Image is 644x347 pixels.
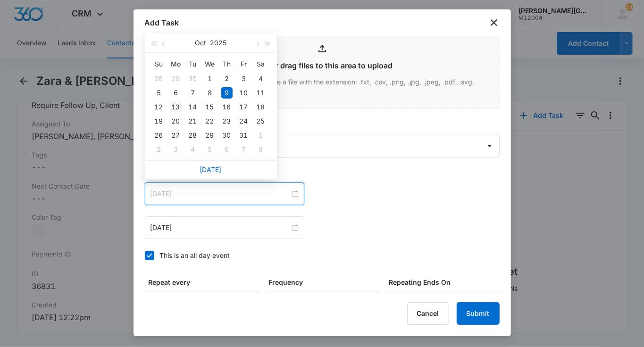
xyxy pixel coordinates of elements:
[170,101,182,113] div: 13
[235,100,252,114] td: 2025-10-17
[201,114,218,128] td: 2025-10-22
[200,165,222,173] a: [DATE]
[218,100,235,114] td: 2025-10-16
[170,130,182,141] div: 27
[187,130,199,141] div: 28
[160,250,230,260] div: This is an all day event
[187,116,199,127] div: 21
[488,17,500,28] button: close
[238,116,250,127] div: 24
[221,101,233,113] div: 16
[184,57,201,72] th: Tu
[204,87,216,99] div: 8
[201,57,218,72] th: We
[151,100,167,114] td: 2025-10-12
[153,116,165,127] div: 19
[201,72,218,86] td: 2025-10-01
[187,144,199,155] div: 4
[235,86,252,100] td: 2025-10-10
[252,128,269,142] td: 2025-11-01
[149,120,503,130] label: Assigned to
[145,17,179,28] h1: Add Task
[167,72,184,86] td: 2025-09-29
[151,189,290,199] input: Oct 9, 2025
[204,116,216,127] div: 22
[204,73,216,84] div: 1
[184,72,201,86] td: 2025-09-30
[153,101,165,113] div: 12
[184,100,201,114] td: 2025-10-14
[149,169,503,179] label: Time span
[204,101,216,113] div: 15
[221,130,233,141] div: 30
[167,86,184,100] td: 2025-10-06
[221,116,233,127] div: 23
[218,86,235,100] td: 2025-10-09
[187,73,199,84] div: 30
[255,73,267,84] div: 4
[255,87,267,99] div: 11
[238,144,250,155] div: 7
[151,72,167,86] td: 2025-09-28
[268,277,383,287] label: Frequency
[235,142,252,157] td: 2025-11-07
[218,72,235,86] td: 2025-10-02
[218,128,235,142] td: 2025-10-30
[170,116,182,127] div: 20
[167,57,184,72] th: Mo
[252,86,269,100] td: 2025-10-11
[255,144,267,155] div: 8
[252,142,269,157] td: 2025-11-08
[167,100,184,114] td: 2025-10-13
[389,277,503,287] label: Repeating Ends On
[238,73,250,84] div: 3
[204,144,216,155] div: 5
[145,291,259,314] input: Number
[151,128,167,142] td: 2025-10-26
[235,114,252,128] td: 2025-10-24
[170,144,182,155] div: 3
[221,87,233,99] div: 9
[218,114,235,128] td: 2025-10-23
[151,114,167,128] td: 2025-10-19
[252,57,269,72] th: Sa
[252,72,269,86] td: 2025-10-04
[184,86,201,100] td: 2025-10-07
[153,73,165,84] div: 28
[187,101,199,113] div: 14
[170,87,182,99] div: 6
[204,130,216,141] div: 29
[235,128,252,142] td: 2025-10-31
[153,87,165,99] div: 5
[167,128,184,142] td: 2025-10-27
[151,86,167,100] td: 2025-10-05
[151,57,167,72] th: Su
[201,142,218,157] td: 2025-11-05
[153,144,165,155] div: 2
[252,114,269,128] td: 2025-10-25
[238,101,250,113] div: 17
[184,114,201,128] td: 2025-10-21
[255,130,267,141] div: 1
[184,128,201,142] td: 2025-10-28
[151,142,167,157] td: 2025-11-02
[201,86,218,100] td: 2025-10-08
[255,101,267,113] div: 18
[221,144,233,155] div: 6
[187,87,199,99] div: 7
[149,277,263,287] label: Repeat every
[170,73,182,84] div: 29
[153,130,165,141] div: 26
[151,223,290,233] input: Oct 9, 2025
[221,73,233,84] div: 2
[407,302,449,325] button: Cancel
[201,100,218,114] td: 2025-10-15
[235,72,252,86] td: 2025-10-03
[218,142,235,157] td: 2025-11-06
[238,87,250,99] div: 10
[218,57,235,72] th: Th
[167,142,184,157] td: 2025-11-03
[195,33,206,52] button: Oct
[238,130,250,141] div: 31
[210,33,226,52] button: 2025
